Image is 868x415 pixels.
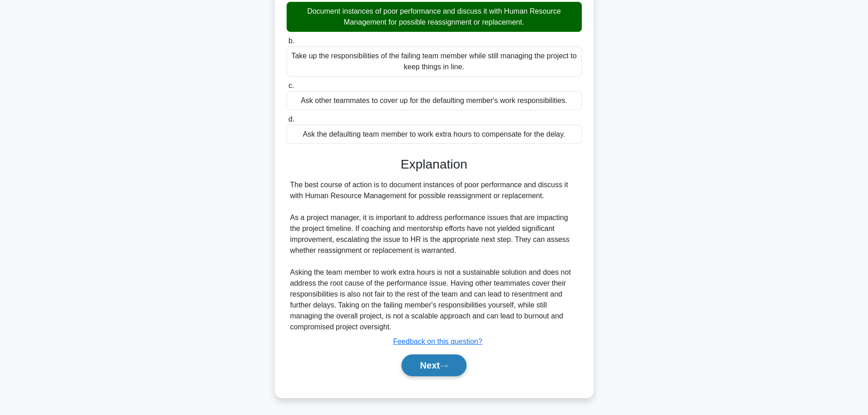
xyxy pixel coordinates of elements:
div: Ask other teammates to cover up for the defaulting member's work responsibilities. [287,91,582,110]
a: Feedback on this question? [393,338,483,345]
div: The best course of action is to document instances of poor performance and discuss it with Human ... [290,179,578,333]
span: b. [288,37,294,45]
span: c. [288,82,294,89]
div: Ask the defaulting team member to work extra hours to compensate for the delay. [287,125,582,144]
button: Next [401,354,467,376]
span: d. [288,115,294,123]
div: Take up the responsibilities of the failing team member while still managing the project to keep ... [287,46,582,77]
h3: Explanation [292,157,576,172]
div: Document instances of poor performance and discuss it with Human Resource Management for possible... [287,2,582,32]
